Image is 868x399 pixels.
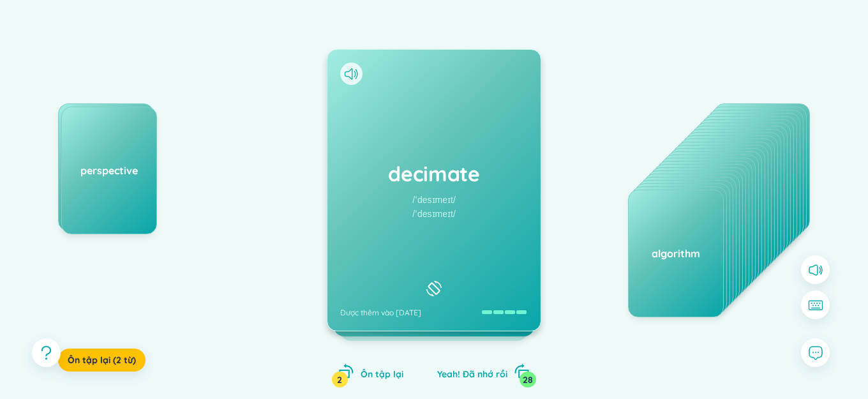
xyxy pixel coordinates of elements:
h1: decimate [340,160,528,188]
span: Yeah! Đã nhớ rồi [437,368,507,380]
button: Ôn tập lại (2 từ) [58,349,146,372]
div: 2 [332,372,348,388]
div: perspective [62,163,156,177]
span: question [38,345,54,361]
span: Ôn tập lại (2 từ) [68,354,136,366]
span: rotate-right [514,363,530,379]
span: rotate-left [338,363,354,379]
div: /ˈdesɪmeɪt/ [412,193,456,207]
div: /ˈdesɪmeɪt/ [412,207,456,221]
button: question [32,338,61,367]
div: Được thêm vào [DATE] [340,308,421,318]
div: 28 [520,372,536,388]
div: algorithm [629,246,723,260]
span: Ôn tập lại [361,368,403,380]
div: assumption [59,160,153,174]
